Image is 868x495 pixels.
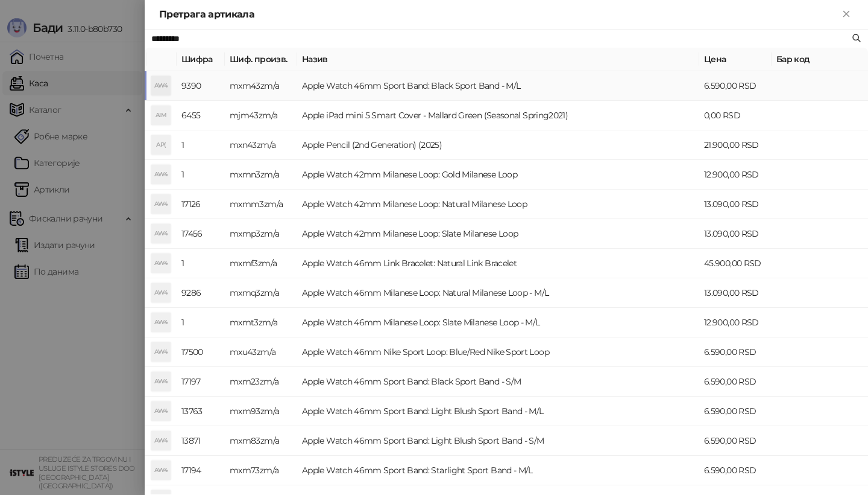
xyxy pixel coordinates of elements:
td: 1 [177,308,225,337]
td: Apple Watch 42mm Milanese Loop: Natural Milanese Loop [297,190,699,219]
td: mxm73zm/a [225,456,297,485]
td: Apple Watch 42mm Milanese Loop: Slate Milanese Loop [297,219,699,249]
th: Назив [297,48,699,71]
div: AW4 [151,342,171,362]
div: AW4 [151,431,171,450]
div: Претрага артикала [159,7,839,22]
td: 1 [177,160,225,190]
td: 21.900,00 RSD [699,130,772,160]
td: 9286 [177,278,225,308]
td: 13.090,00 RSD [699,190,772,219]
div: AW4 [151,194,171,214]
td: Apple iPad mini 5 Smart Cover - Mallard Green (Seasonal Spring2021) [297,101,699,130]
td: Apple Watch 46mm Sport Band: Light Blush Sport Band - S/M [297,426,699,456]
td: mxmq3zm/a [225,278,297,308]
td: mxmn3zm/a [225,160,297,190]
div: AW4 [151,461,171,480]
td: 6.590,00 RSD [699,367,772,397]
td: 6455 [177,101,225,130]
div: AW4 [151,313,171,332]
td: mxm93zm/a [225,397,297,426]
td: 0,00 RSD [699,101,772,130]
td: 17500 [177,337,225,367]
td: 6.590,00 RSD [699,426,772,456]
div: AW4 [151,401,171,421]
td: Apple Watch 46mm Link Bracelet: Natural Link Bracelet [297,249,699,278]
td: Apple Watch 46mm Milanese Loop: Natural Milanese Loop - M/L [297,278,699,308]
td: Apple Watch 46mm Sport Band: Black Sport Band - S/M [297,367,699,397]
td: mxmf3zm/a [225,249,297,278]
th: Бар код [772,48,868,71]
div: AW4 [151,76,171,95]
td: Apple Pencil (2nd Generation) (2025) [297,130,699,160]
div: AW4 [151,254,171,273]
td: 17126 [177,190,225,219]
td: 45.900,00 RSD [699,249,772,278]
td: 13.090,00 RSD [699,219,772,249]
td: 13.090,00 RSD [699,278,772,308]
td: Apple Watch 42mm Milanese Loop: Gold Milanese Loop [297,160,699,190]
td: 1 [177,130,225,160]
th: Шифра [177,48,225,71]
td: Apple Watch 46mm Sport Band: Starlight Sport Band - M/L [297,456,699,485]
td: 1 [177,249,225,278]
div: AW4 [151,372,171,391]
div: AW4 [151,224,171,243]
td: 17194 [177,456,225,485]
td: mxmm3zm/a [225,190,297,219]
div: AW4 [151,165,171,184]
td: mxm23zm/a [225,367,297,397]
th: Цена [699,48,772,71]
td: 13763 [177,397,225,426]
td: mxmp3zm/a [225,219,297,249]
td: mxu43zm/a [225,337,297,367]
td: 12.900,00 RSD [699,160,772,190]
td: mjm43zm/a [225,101,297,130]
td: 6.590,00 RSD [699,71,772,101]
td: mxn43zm/a [225,130,297,160]
button: Close [839,7,854,22]
td: mxmt3zm/a [225,308,297,337]
td: Apple Watch 46mm Nike Sport Loop: Blue/Red Nike Sport Loop [297,337,699,367]
td: 6.590,00 RSD [699,337,772,367]
td: Apple Watch 46mm Milanese Loop: Slate Milanese Loop - M/L [297,308,699,337]
td: Apple Watch 46mm Sport Band: Light Blush Sport Band - M/L [297,397,699,426]
td: 6.590,00 RSD [699,456,772,485]
td: 6.590,00 RSD [699,397,772,426]
td: 17197 [177,367,225,397]
td: mxm43zm/a [225,71,297,101]
div: AIM [151,106,171,125]
td: 9390 [177,71,225,101]
div: AW4 [151,283,171,302]
th: Шиф. произв. [225,48,297,71]
td: mxm83zm/a [225,426,297,456]
td: 12.900,00 RSD [699,308,772,337]
td: 17456 [177,219,225,249]
td: Apple Watch 46mm Sport Band: Black Sport Band - M/L [297,71,699,101]
div: AP( [151,135,171,155]
td: 13871 [177,426,225,456]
